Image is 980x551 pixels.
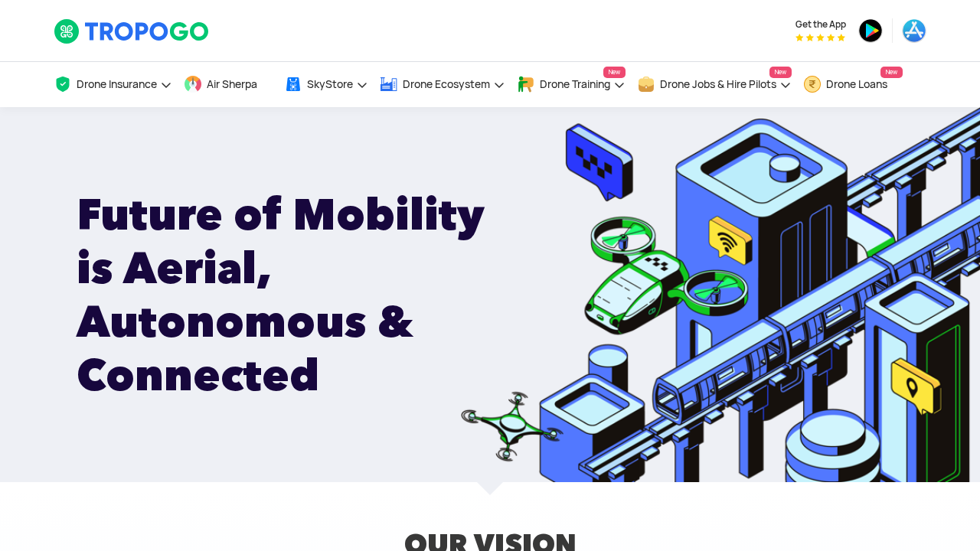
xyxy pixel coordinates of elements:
span: Drone Insurance [77,78,157,90]
img: App Raking [795,34,845,41]
h1: Future of Mobility is Aerial, Autonomous & Connected [77,187,531,402]
span: Get the App [795,18,846,31]
a: Air Sherpa [184,62,273,107]
span: Drone Loans [826,78,887,90]
a: Drone LoansNew [803,62,903,107]
a: Drone Jobs & Hire PilotsNew [637,62,792,107]
a: SkyStore [284,62,368,107]
span: New [880,67,903,78]
span: Drone Training [540,78,610,90]
span: SkyStore [307,78,353,90]
img: TropoGo Logo [54,18,211,44]
img: ic_appstore.png [902,18,926,43]
span: New [603,67,626,78]
a: Drone Ecosystem [380,62,505,107]
span: Air Sherpa [207,78,257,90]
span: Drone Ecosystem [403,78,490,90]
span: Drone Jobs & Hire Pilots [660,78,776,90]
a: Drone TrainingNew [517,62,626,107]
span: New [769,67,792,78]
a: Drone Insurance [54,62,172,107]
img: ic_playstore.png [858,18,883,43]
